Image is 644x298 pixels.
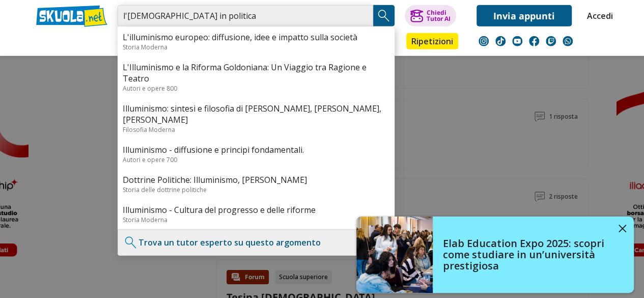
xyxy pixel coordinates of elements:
[619,225,626,232] img: close
[138,237,321,248] a: Trova un tutor esperto su questo argomento
[123,84,389,93] div: Autori e opere 800
[563,36,573,46] img: WhatsApp
[123,125,389,134] div: Filosofia Moderna
[118,5,373,26] input: Cerca appunti, riassunti o versioni
[123,144,389,155] a: Illuminismo - diffusione e principi fondamentali.
[123,62,389,84] a: L'Illuminismo e la Riforma Goldoniana: Un Viaggio tra Ragione e Teatro
[115,33,161,51] a: Appunti
[123,103,389,125] a: Illuminismo: sintesi e filosofia di [PERSON_NAME], [PERSON_NAME], [PERSON_NAME]
[529,36,539,46] img: facebook
[123,215,389,224] div: Storia Moderna
[479,36,489,46] img: instagram
[123,32,389,43] a: L'illuminismo europeo: diffusione, idee e impatto sulla società
[123,43,389,51] div: Storia Moderna
[546,36,556,46] img: twitch
[426,10,450,22] div: Chiedi Tutor AI
[356,216,634,293] a: Elab Education Expo 2025: scopri come studiare in un’università prestigiosa
[373,5,395,26] button: Search Button
[123,155,389,164] div: Autori e opere 700
[123,204,389,215] a: Illuminismo - Cultura del progresso e delle riforme
[477,5,572,26] a: Invia appunti
[406,33,458,49] a: Ripetizioni
[123,174,389,185] a: Dottrine Politiche: Illuminismo, [PERSON_NAME]
[405,5,456,26] button: ChiediTutor AI
[512,36,522,46] img: youtube
[587,5,608,26] a: Accedi
[495,36,506,46] img: tiktok
[443,238,611,272] h4: Elab Education Expo 2025: scopri come studiare in un’università prestigiosa
[376,8,391,23] img: Cerca appunti, riassunti o versioni
[123,185,389,194] div: Storia delle dottrine politiche
[123,235,138,250] img: Trova un tutor esperto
